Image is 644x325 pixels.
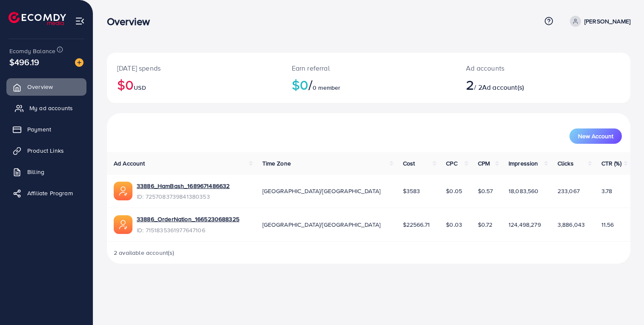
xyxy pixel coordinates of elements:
iframe: Chat [608,287,638,319]
span: $3583 [403,187,420,195]
a: 33886_OrderNation_1665230688325 [137,215,239,223]
span: $22566.71 [403,220,430,229]
span: Cost [403,159,415,168]
span: CPC [446,159,457,168]
span: Ad Account [114,159,145,168]
span: CPM [478,159,490,168]
a: Product Links [6,142,86,159]
span: $0.57 [478,187,493,195]
span: Payment [27,125,51,134]
span: Product Links [27,146,64,155]
button: New Account [569,128,622,144]
span: 3,886,043 [558,220,585,229]
span: Ad account(s) [482,83,524,92]
span: [GEOGRAPHIC_DATA]/[GEOGRAPHIC_DATA] [262,187,381,195]
span: Billing [27,168,44,176]
span: / [308,75,313,94]
a: Affiliate Program [6,185,86,202]
span: [GEOGRAPHIC_DATA]/[GEOGRAPHIC_DATA] [262,220,381,229]
span: Overview [27,83,53,91]
a: Payment [6,121,86,138]
span: 124,498,279 [509,220,541,229]
a: [PERSON_NAME] [566,16,630,27]
span: 2 available account(s) [114,248,175,257]
img: ic-ads-acc.e4c84228.svg [114,215,132,234]
span: CTR (%) [601,159,621,168]
span: USD [134,83,146,92]
span: 2 [466,75,474,94]
span: Ecomdy Balance [9,47,55,55]
span: Affiliate Program [27,189,73,197]
span: $0.72 [478,220,493,229]
img: menu [75,16,85,26]
p: [PERSON_NAME] [584,16,630,26]
span: $496.19 [9,56,39,68]
span: $0.03 [446,220,462,229]
span: 3.78 [601,187,612,195]
span: Clicks [558,159,574,168]
a: 33886_HamBash_1689671486632 [137,182,230,190]
span: ID: 7257083739841380353 [137,192,230,201]
span: 233,067 [558,187,580,195]
span: Time Zone [262,159,291,168]
a: My ad accounts [6,100,86,117]
p: [DATE] spends [117,63,271,73]
a: Billing [6,163,86,180]
span: Impression [509,159,538,168]
span: 18,083,560 [509,187,539,195]
p: Ad accounts [466,63,576,73]
img: logo [9,12,66,25]
h2: $0 [292,77,446,93]
span: 11.56 [601,220,614,229]
a: Overview [6,78,86,95]
span: 0 member [313,83,340,92]
span: My ad accounts [29,104,73,112]
h3: Overview [107,15,157,28]
p: Earn referral [292,63,446,73]
span: ID: 7151835361977647106 [137,226,239,234]
img: image [75,58,83,67]
img: ic-ads-acc.e4c84228.svg [114,182,132,200]
h2: / 2 [466,77,576,93]
h2: $0 [117,77,271,93]
span: New Account [578,133,613,139]
span: $0.05 [446,187,462,195]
